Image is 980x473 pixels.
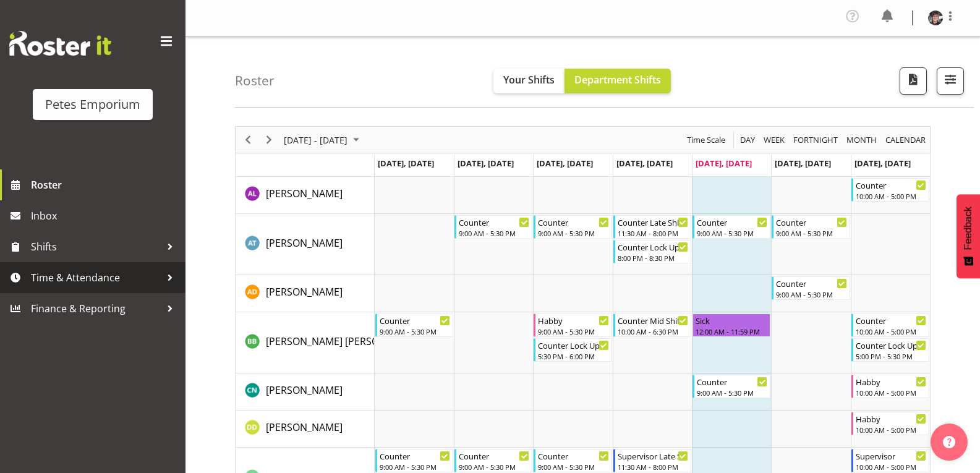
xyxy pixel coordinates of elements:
button: September 01 - 07, 2025 [282,132,365,148]
div: Beena Beena"s event - Counter Begin From Monday, September 1, 2025 at 9:00:00 AM GMT+12:00 Ends A... [375,313,453,337]
span: Shifts [31,237,161,256]
span: [DATE], [DATE] [537,158,593,169]
img: michelle-whaleb4506e5af45ffd00a26cc2b6420a9100.png [928,11,943,25]
span: [PERSON_NAME] [266,285,343,299]
div: Next [258,127,279,153]
button: Your Shifts [493,69,565,93]
div: 9:00 AM - 5:30 PM [697,388,767,398]
div: 9:00 AM - 5:30 PM [459,228,529,238]
span: Day [739,132,756,148]
span: Time & Attendance [31,268,161,287]
div: David McAuley"s event - Counter Begin From Monday, September 1, 2025 at 9:00:00 AM GMT+12:00 Ends... [375,449,453,472]
div: Previous [237,127,258,153]
img: Rosterit website logo [9,31,111,56]
div: 5:30 PM - 6:00 PM [538,351,608,361]
div: Alex-Micheal Taniwha"s event - Counter Begin From Saturday, September 6, 2025 at 9:00:00 AM GMT+1... [772,215,850,239]
span: [PERSON_NAME] [266,383,343,397]
div: Counter [538,216,608,228]
h4: Roster [235,74,275,88]
div: Counter Mid Shift [618,314,688,326]
span: Your Shifts [503,73,555,87]
img: help-xxl-2.png [943,436,955,448]
div: Counter [380,450,450,462]
div: Supervisor [856,450,926,462]
span: [DATE], [DATE] [696,158,752,169]
div: Counter Lock Up [538,339,608,351]
span: [DATE], [DATE] [458,158,514,169]
div: Counter [459,450,529,462]
div: 11:30 AM - 8:00 PM [618,228,688,238]
div: 11:30 AM - 8:00 PM [618,462,688,472]
div: Sick [696,314,767,326]
div: Habby [856,412,926,425]
div: Habby [856,375,926,388]
span: Time Scale [686,132,726,148]
span: [DATE], [DATE] [378,158,434,169]
div: Habby [538,314,608,326]
div: 9:00 AM - 5:30 PM [380,462,450,472]
div: Alex-Micheal Taniwha"s event - Counter Begin From Wednesday, September 3, 2025 at 9:00:00 AM GMT+... [534,215,611,239]
a: [PERSON_NAME] [266,383,343,398]
button: Timeline Week [762,132,787,148]
button: Department Shifts [565,69,671,93]
div: 10:00 AM - 5:00 PM [856,425,926,435]
div: Counter [538,450,608,462]
span: [PERSON_NAME] [266,187,343,200]
div: Alex-Micheal Taniwha"s event - Counter Begin From Tuesday, September 2, 2025 at 9:00:00 AM GMT+12... [454,215,532,239]
div: Supervisor Late Shift [618,450,688,462]
td: Abigail Lane resource [236,177,375,214]
button: Previous [240,132,257,148]
a: [PERSON_NAME] [266,420,343,435]
div: 10:00 AM - 5:00 PM [856,326,926,336]
span: [DATE], [DATE] [854,158,911,169]
div: Counter [856,179,926,191]
div: 9:00 AM - 5:30 PM [380,326,450,336]
div: Beena Beena"s event - Sick Begin From Friday, September 5, 2025 at 12:00:00 AM GMT+12:00 Ends At ... [692,313,770,337]
div: Beena Beena"s event - Counter Begin From Sunday, September 7, 2025 at 10:00:00 AM GMT+12:00 Ends ... [851,313,929,337]
div: Counter Lock Up [618,241,688,253]
div: Amelia Denz"s event - Counter Begin From Saturday, September 6, 2025 at 9:00:00 AM GMT+12:00 Ends... [772,276,850,300]
div: Beena Beena"s event - Counter Mid Shift Begin From Thursday, September 4, 2025 at 10:00:00 AM GMT... [613,313,691,337]
div: 9:00 AM - 5:30 PM [697,228,767,238]
div: Beena Beena"s event - Counter Lock Up Begin From Wednesday, September 3, 2025 at 5:30:00 PM GMT+1... [534,338,611,362]
a: [PERSON_NAME] [PERSON_NAME] [266,334,422,349]
button: Timeline Day [738,132,757,148]
span: Finance & Reporting [31,299,161,318]
div: 10:00 AM - 5:00 PM [856,388,926,398]
div: Beena Beena"s event - Habby Begin From Wednesday, September 3, 2025 at 9:00:00 AM GMT+12:00 Ends ... [534,313,611,337]
button: Download a PDF of the roster according to the set date range. [900,67,927,95]
div: Alex-Micheal Taniwha"s event - Counter Begin From Friday, September 5, 2025 at 9:00:00 AM GMT+12:... [692,215,770,239]
div: 10:00 AM - 6:30 PM [618,326,688,336]
button: Feedback - Show survey [957,194,980,278]
div: David McAuley"s event - Supervisor Late Shift Begin From Thursday, September 4, 2025 at 11:30:00 ... [613,449,691,472]
td: Christine Neville resource [236,373,375,411]
div: Counter [776,277,846,289]
span: [PERSON_NAME] [266,236,343,250]
div: Alex-Micheal Taniwha"s event - Counter Lock Up Begin From Thursday, September 4, 2025 at 8:00:00 ... [613,240,691,263]
div: Counter [380,314,450,326]
button: Next [261,132,278,148]
span: [PERSON_NAME] [266,420,343,434]
div: 5:00 PM - 5:30 PM [856,351,926,361]
td: Beena Beena resource [236,312,375,373]
div: Counter Lock Up [856,339,926,351]
button: Timeline Month [845,132,879,148]
div: Counter [856,314,926,326]
span: [DATE], [DATE] [775,158,831,169]
span: calendar [884,132,927,148]
div: David McAuley"s event - Supervisor Begin From Sunday, September 7, 2025 at 10:00:00 AM GMT+12:00 ... [851,449,929,472]
div: Danielle Donselaar"s event - Habby Begin From Sunday, September 7, 2025 at 10:00:00 AM GMT+12:00 ... [851,412,929,435]
div: 9:00 AM - 5:30 PM [538,326,608,336]
button: Time Scale [685,132,728,148]
div: 9:00 AM - 5:30 PM [538,462,608,472]
a: [PERSON_NAME] [266,186,343,201]
a: [PERSON_NAME] [266,236,343,250]
div: 8:00 PM - 8:30 PM [618,253,688,263]
div: Counter [459,216,529,228]
span: Department Shifts [574,73,661,87]
button: Filter Shifts [937,67,964,95]
td: Amelia Denz resource [236,275,375,312]
div: 10:00 AM - 5:00 PM [856,191,926,201]
div: Counter [697,216,767,228]
span: [DATE], [DATE] [616,158,673,169]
